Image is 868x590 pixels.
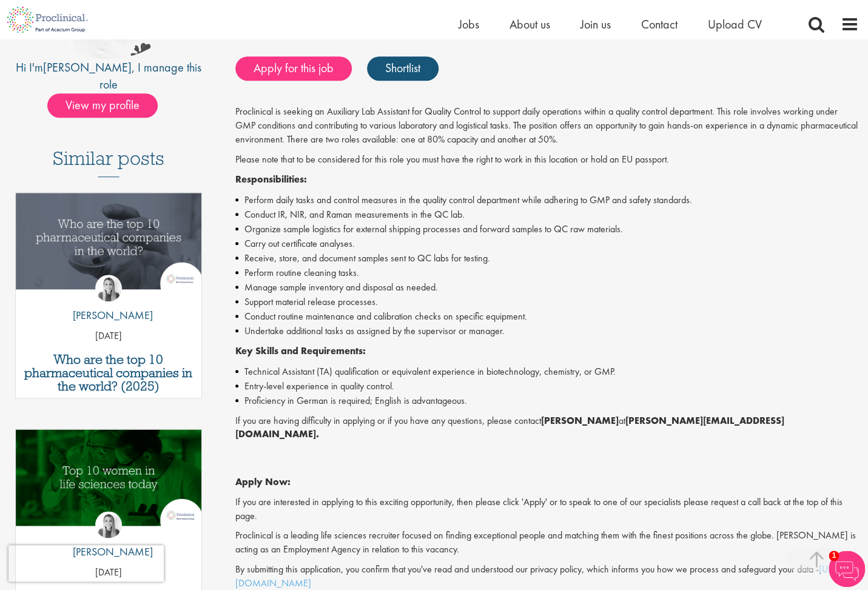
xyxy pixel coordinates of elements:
[641,16,678,32] a: Contact
[708,16,762,32] a: Upload CV
[235,414,859,442] p: If you are having difficulty in applying or if you have any questions, please contact at
[235,207,859,222] li: Conduct IR, NIR, and Raman measurements in the QC lab.
[235,295,859,309] li: Support material release processes.
[64,544,153,560] p: [PERSON_NAME]
[459,16,479,32] a: Jobs
[367,56,439,81] a: Shortlist
[235,394,859,408] li: Proficiency in German is required; English is advantageous.
[235,364,859,379] li: Technical Assistant (TA) qualification or equivalent experience in biotechnology, chemistry, or GMP.
[22,353,195,393] a: Who are the top 10 pharmaceutical companies in the world? (2025)
[47,96,170,112] a: View my profile
[235,153,859,167] p: Please note that to be considered for this role you must have the right to work in this location ...
[235,324,859,338] li: Undertake additional tasks as assigned by the supervisor or manager.
[235,529,859,557] p: Proclinical is a leading life sciences recruiter focused on finding exceptional people and matchi...
[235,173,307,186] strong: Responsibilities:
[64,307,153,323] p: [PERSON_NAME]
[829,551,839,561] span: 1
[510,16,550,32] a: About us
[235,236,859,251] li: Carry out certificate analyses.
[235,266,859,280] li: Perform routine cleaning tasks.
[235,105,859,590] div: Job description
[8,545,164,582] iframe: reCAPTCHA
[235,495,859,523] p: If you are interested in applying to this exciting opportunity, then please click 'Apply' or to s...
[53,148,164,177] h3: Similar posts
[829,551,865,587] img: Chatbot
[235,379,859,394] li: Entry-level experience in quality control.
[235,309,859,324] li: Conduct routine maintenance and calibration checks on specific equipment.
[235,414,784,441] strong: [PERSON_NAME][EMAIL_ADDRESS][DOMAIN_NAME].
[580,16,611,32] a: Join us
[235,344,366,357] strong: Key Skills and Requirements:
[235,105,859,147] p: Proclinical is seeking an Auxiliary Lab Assistant for Quality Control to support daily operations...
[16,429,201,526] img: Top 10 women in life sciences today
[47,93,158,118] span: View my profile
[16,193,201,289] img: Top 10 pharmaceutical companies in the world 2025
[16,193,201,300] a: Link to a post
[235,475,291,488] strong: Apply Now:
[95,511,122,538] img: Hannah Burke
[43,59,132,75] a: [PERSON_NAME]
[64,511,153,566] a: Hannah Burke [PERSON_NAME]
[64,275,153,329] a: Hannah Burke [PERSON_NAME]
[541,414,619,427] strong: [PERSON_NAME]
[235,563,839,589] a: [URL][DOMAIN_NAME]
[235,222,859,236] li: Organize sample logistics for external shipping processes and forward samples to QC raw materials.
[235,280,859,295] li: Manage sample inventory and disposal as needed.
[16,329,201,343] p: [DATE]
[235,193,859,207] li: Perform daily tasks and control measures in the quality control department while adhering to GMP ...
[235,251,859,266] li: Receive, store, and document samples sent to QC labs for testing.
[95,275,122,301] img: Hannah Burke
[9,59,208,93] div: Hi I'm , I manage this role
[235,56,352,81] a: Apply for this job
[16,429,201,537] a: Link to a post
